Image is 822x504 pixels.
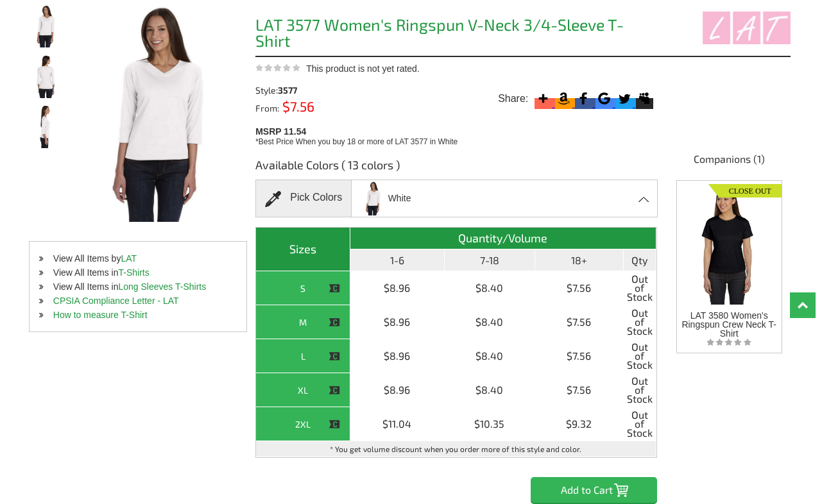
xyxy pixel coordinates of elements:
[708,181,781,197] img: Closeout
[498,92,528,105] span: Share:
[445,373,535,407] td: $8.40
[279,98,314,114] span: $7.56
[627,274,653,301] span: Out of Stock
[278,85,297,96] span: 3577
[53,296,179,306] a: CPSIA Compliance Letter - LAT
[259,280,347,296] div: S
[256,441,656,457] td: * You get volume discount when you order more of this style and color.
[329,351,340,362] img: This item is CLOSEOUT!
[306,63,420,74] span: This product is not yet rated.
[259,314,347,330] div: M
[535,373,624,407] td: $7.56
[30,251,246,265] li: View All Items by
[350,249,445,271] th: 1-6
[703,12,791,44] img: LAT
[627,342,653,369] span: Out of Stock
[329,385,340,396] img: This item is CLOSEOUT!
[445,271,535,305] td: $8.40
[256,228,350,271] th: Sizes
[615,90,633,107] svg: Twitter
[790,292,816,318] a: Top
[535,90,552,107] svg: More
[29,5,63,47] img: LAT 3577 Women's Ringspun V-Neck 3/4-Sleeve T-Shirt
[624,249,656,271] th: Qty
[667,152,791,172] h4: Companions (1)
[627,376,653,403] span: Out of Stock
[255,101,357,113] div: From:
[681,310,776,339] span: LAT 3580 Women's Ringspun Crew Neck T-Shirt
[350,271,445,305] td: $8.96
[636,90,653,107] svg: Myspace
[350,228,656,249] th: Quantity/Volume
[255,17,656,53] h1: LAT 3577 Women's Ringspun V-Neck 3/4-Sleeve T-Shirt
[30,265,246,280] li: View All Items in
[29,55,63,98] img: LAT 3577 Women's Ringspun V-Neck 3/4-Sleeve T-Shirt
[255,123,660,147] div: MSRP 11.54
[531,477,657,503] input: Add to Cart
[445,407,535,441] td: $10.35
[30,280,246,294] li: View All Items in
[681,181,777,338] a: Closeout LAT 3580 Women's Ringspun Crew Neck T-Shirt
[535,249,624,271] th: 18+
[359,181,386,215] img: White
[627,410,653,437] span: Out of Stock
[535,271,624,305] td: $7.56
[329,283,340,294] img: This item is CLOSEOUT!
[255,157,656,180] h3: Available Colors ( 13 colors )
[259,416,347,432] div: 2XL
[388,187,411,210] span: White
[53,310,148,320] a: How to measure T-Shirt
[535,339,624,373] td: $7.56
[535,407,624,441] td: $9.32
[259,382,347,398] div: XL
[445,339,535,373] td: $8.40
[119,267,150,278] a: T-Shirts
[119,281,207,292] a: Long Sleeves T-Shirts
[555,90,572,107] svg: Amazon
[329,419,340,430] img: This item is CLOSEOUT!
[255,86,357,95] div: Style:
[350,305,445,339] td: $8.96
[350,407,445,441] td: $11.04
[255,63,300,72] img: This product is not yet rated.
[627,308,653,335] span: Out of Stock
[259,348,347,364] div: L
[535,305,624,339] td: $7.56
[329,317,340,328] img: This item is CLOSEOUT!
[255,180,352,217] div: Pick Colors
[575,90,592,107] svg: Facebook
[595,90,613,107] svg: Google Bookmark
[29,105,63,148] img: LAT 3577 Women's Ringspun V-Neck 3/4-Sleeve T-Shirt
[706,338,751,346] img: listing_empty_star.svg
[121,253,137,264] a: LAT
[350,339,445,373] td: $8.96
[445,249,535,271] th: 7-18
[445,305,535,339] td: $8.40
[255,137,458,146] span: *Best Price When you buy 18 or more of LAT 3577 in White
[350,373,445,407] td: $8.96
